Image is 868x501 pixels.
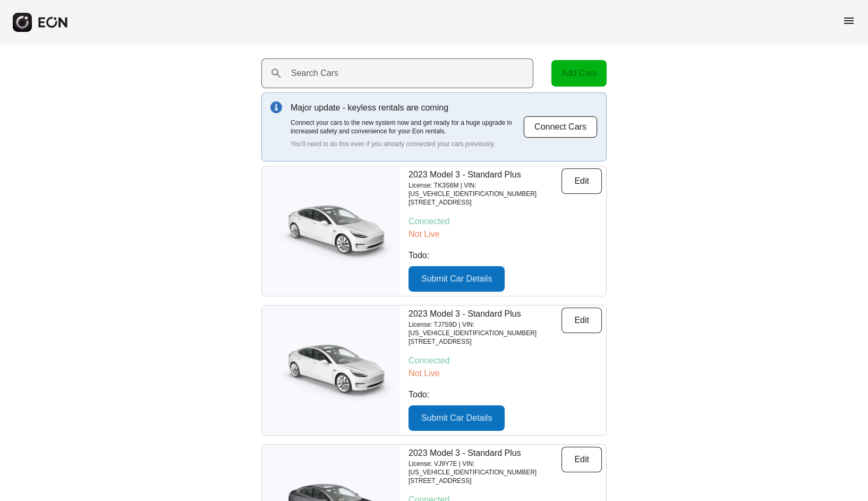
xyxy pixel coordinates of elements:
[409,228,602,241] p: Not Live
[291,101,523,114] p: Major update - keyless rentals are coming
[409,249,602,262] p: Todo:
[409,354,602,367] p: Connected
[561,447,602,472] button: Edit
[262,336,400,405] img: car
[291,140,523,148] p: You'll need to do this even if you already connected your cars previously.
[409,215,602,228] p: Connected
[409,181,561,198] p: License: TK3S6M | VIN: [US_VEHICLE_IDENTIFICATION_NUMBER]
[262,197,400,266] img: car
[523,116,598,138] button: Connect Cars
[291,118,523,135] p: Connect your cars to the new system now and get ready for a huge upgrade in increased safety and ...
[409,168,561,181] p: 2023 Model 3 - Standard Plus
[561,308,602,333] button: Edit
[409,460,561,477] p: License: VJ9Y7E | VIN: [US_VEHICLE_IDENTIFICATION_NUMBER]
[409,388,602,401] p: Todo:
[409,367,602,380] p: Not Live
[409,477,561,485] p: [STREET_ADDRESS]
[409,337,561,346] p: [STREET_ADDRESS]
[409,405,505,431] button: Submit Car Details
[409,266,505,292] button: Submit Car Details
[409,447,561,460] p: 2023 Model 3 - Standard Plus
[409,308,561,320] p: 2023 Model 3 - Standard Plus
[270,101,282,113] img: info
[843,14,855,27] span: menu
[409,198,561,207] p: [STREET_ADDRESS]
[291,67,338,80] label: Search Cars
[409,320,561,337] p: License: TJ7S9D | VIN: [US_VEHICLE_IDENTIFICATION_NUMBER]
[561,168,602,194] button: Edit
